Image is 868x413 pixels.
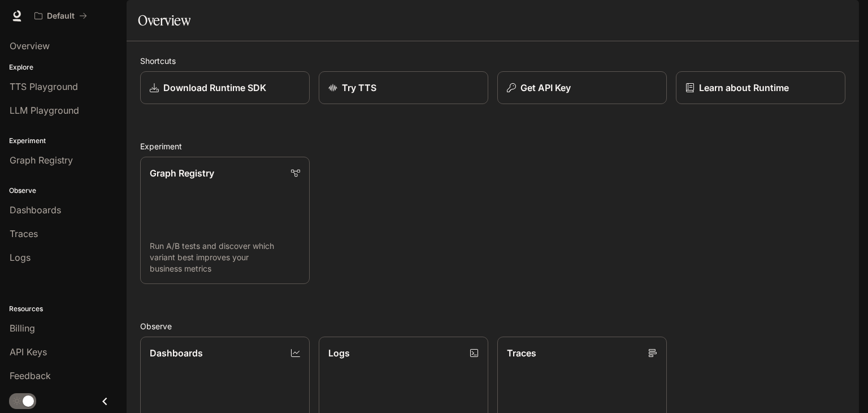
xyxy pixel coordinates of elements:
p: Learn about Runtime [699,81,789,94]
p: Try TTS [342,81,376,94]
h1: Overview [138,9,190,32]
a: Try TTS [319,71,488,104]
button: All workspaces [29,5,92,27]
p: Traces [507,346,536,360]
p: Run A/B tests and discover which variant best improves your business metrics [150,240,300,274]
p: Download Runtime SDK [163,81,266,94]
h2: Shortcuts [140,55,845,67]
a: Graph RegistryRun A/B tests and discover which variant best improves your business metrics [140,157,310,284]
h2: Experiment [140,140,845,152]
p: Get API Key [520,81,571,94]
h2: Observe [140,320,845,332]
p: Default [47,11,75,21]
p: Graph Registry [150,166,214,180]
p: Dashboards [150,346,203,360]
button: Get API Key [497,71,667,104]
a: Download Runtime SDK [140,71,310,104]
p: Logs [328,346,350,360]
a: Learn about Runtime [676,71,845,104]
